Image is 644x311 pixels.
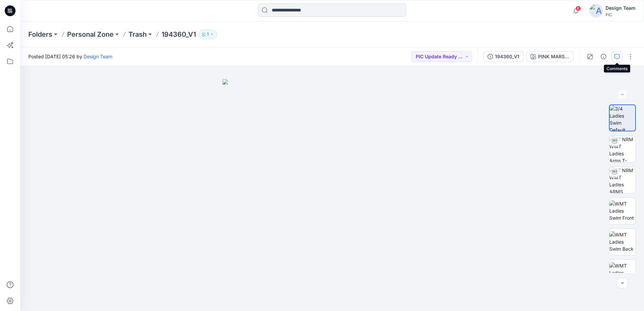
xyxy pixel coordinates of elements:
img: WMT Ladies Swim Left [609,262,636,283]
img: WMT Ladies Swim Front [609,200,636,221]
button: 194360_V1 [483,51,524,62]
span: 6 [576,6,581,11]
div: Design Team [606,4,636,12]
p: 194360_V1 [162,30,196,39]
div: PIC [606,12,636,17]
a: Design Team [84,54,112,59]
p: 1 [207,31,209,38]
img: 3/4 Ladies Swim Default [610,105,635,131]
img: TT NRM WMT Ladies ARMS DOWN [609,167,636,193]
button: Details [598,51,609,62]
div: PINK MARSHMELLOW [538,53,569,60]
img: avatar [589,4,603,18]
img: WMT Ladies Swim Back [609,231,636,252]
div: 194360_V1 [495,53,519,60]
img: TT NRM WMT Ladies Arms T-POSE [609,136,636,162]
span: Posted [DATE] 05:26 by [28,53,112,60]
a: Personal Zone [67,30,114,39]
a: Trash [128,30,147,39]
button: PINK MARSHMELLOW [526,51,574,62]
a: Folders [28,30,52,39]
button: 1 [199,30,217,39]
